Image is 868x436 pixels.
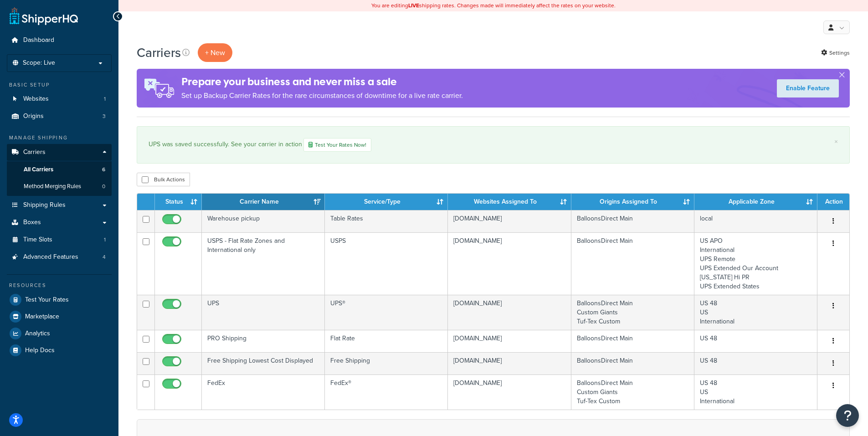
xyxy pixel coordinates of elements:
td: US 48 [694,330,817,352]
li: Method Merging Rules [7,178,112,195]
span: All Carriers [24,166,53,174]
th: Status: activate to sort column ascending [155,194,202,210]
th: Applicable Zone: activate to sort column ascending [694,194,817,210]
button: + New [198,43,232,62]
td: US 48 [694,352,817,374]
a: All Carriers 6 [7,161,112,178]
h4: Prepare your business and never miss a sale [181,74,463,89]
div: Manage Shipping [7,134,112,142]
a: Websites 1 [7,91,112,108]
a: Marketplace [7,308,112,325]
td: USPS - Flat Rate Zones and International only [202,232,325,295]
span: 1 [104,95,106,103]
td: US 48 US International [694,374,817,410]
td: Free Shipping Lowest Cost Displayed [202,352,325,374]
a: Advanced Features 4 [7,249,112,266]
a: Origins 3 [7,108,112,125]
h1: Carriers [137,44,181,62]
th: Origins Assigned To: activate to sort column ascending [571,194,694,210]
span: Shipping Rules [23,201,66,209]
a: Test Your Rates [7,292,112,308]
a: Help Docs [7,342,112,359]
span: Advanced Features [23,253,78,261]
a: Enable Feature [777,79,839,97]
td: BalloonsDirect Main Custom Giants Tuf-Tex Custom [571,295,694,330]
li: Time Slots [7,231,112,248]
span: Websites [23,95,49,103]
li: Origins [7,108,112,125]
td: BalloonsDirect Main [571,330,694,352]
li: Websites [7,91,112,108]
li: Advanced Features [7,249,112,266]
div: UPS was saved successfully. See your carrier in action [149,138,838,152]
li: All Carriers [7,161,112,178]
span: Scope: Live [23,59,55,67]
a: Test Your Rates Now! [303,138,371,152]
td: Table Rates [325,210,448,232]
td: UPS® [325,295,448,330]
span: Help Docs [25,347,55,354]
td: BalloonsDirect Main [571,232,694,295]
p: Set up Backup Carrier Rates for the rare circumstances of downtime for a live rate carrier. [181,89,463,102]
td: UPS [202,295,325,330]
img: ad-rules-rateshop-fe6ec290ccb7230408bd80ed9643f0289d75e0ffd9eb532fc0e269fcd187b520.png [137,69,181,108]
span: Origins [23,113,44,120]
td: Free Shipping [325,352,448,374]
span: Dashboard [23,36,54,44]
td: PRO Shipping [202,330,325,352]
span: 4 [103,253,106,261]
td: FedEx [202,374,325,410]
td: BalloonsDirect Main Custom Giants Tuf-Tex Custom [571,374,694,410]
a: Shipping Rules [7,197,112,214]
button: Bulk Actions [137,173,190,186]
td: BalloonsDirect Main [571,210,694,232]
span: 0 [102,183,105,190]
span: Carriers [23,149,46,156]
th: Websites Assigned To: activate to sort column ascending [448,194,571,210]
div: Resources [7,282,112,289]
td: [DOMAIN_NAME] [448,330,571,352]
a: × [834,138,838,145]
td: [DOMAIN_NAME] [448,210,571,232]
span: Time Slots [23,236,52,244]
th: Carrier Name: activate to sort column ascending [202,194,325,210]
span: 3 [103,113,106,120]
div: Basic Setup [7,81,112,89]
td: BalloonsDirect Main [571,352,694,374]
td: [DOMAIN_NAME] [448,295,571,330]
td: [DOMAIN_NAME] [448,352,571,374]
a: Time Slots 1 [7,231,112,248]
td: [DOMAIN_NAME] [448,374,571,410]
li: Carriers [7,144,112,196]
span: Method Merging Rules [24,183,81,190]
th: Service/Type: activate to sort column ascending [325,194,448,210]
td: US APO International UPS Remote UPS Extended Our Account [US_STATE] Hi PR UPS Extended States [694,232,817,295]
a: Settings [821,46,850,59]
span: Test Your Rates [25,296,69,304]
span: Marketplace [25,313,59,321]
td: US 48 US International [694,295,817,330]
span: 1 [104,236,106,244]
b: LIVE [408,1,419,10]
a: Analytics [7,325,112,342]
td: Flat Rate [325,330,448,352]
td: local [694,210,817,232]
a: Method Merging Rules 0 [7,178,112,195]
td: USPS [325,232,448,295]
th: Action [817,194,849,210]
a: Dashboard [7,32,112,49]
td: Warehouse pickup [202,210,325,232]
li: Boxes [7,214,112,231]
span: 6 [102,166,105,174]
span: Analytics [25,330,50,338]
td: FedEx® [325,374,448,410]
a: Carriers [7,144,112,161]
a: ShipperHQ Home [10,7,78,25]
button: Open Resource Center [836,404,859,427]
